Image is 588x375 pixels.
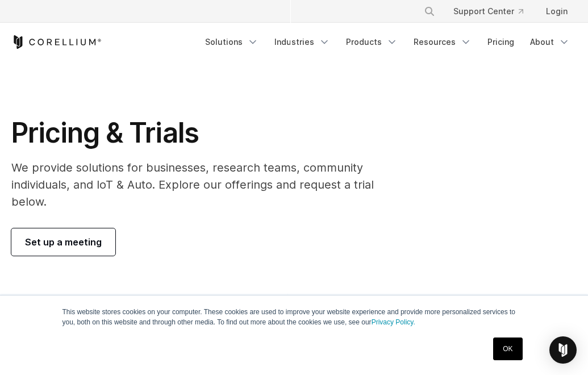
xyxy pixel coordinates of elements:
p: This website stores cookies on your computer. These cookies are used to improve your website expe... [62,307,526,327]
h1: Pricing & Trials [11,116,381,150]
a: OK [493,338,522,360]
a: Login [537,1,577,22]
a: Resources [407,32,478,52]
div: Navigation Menu [198,32,577,52]
div: Navigation Menu [410,1,577,22]
a: Set up a meeting [11,228,115,256]
button: Search [419,1,440,22]
div: Open Intercom Messenger [549,336,577,364]
span: Set up a meeting [25,235,102,249]
a: Support Center [444,1,532,22]
a: About [523,32,577,52]
a: Pricing [481,32,521,52]
a: Solutions [198,32,265,52]
a: Corellium Home [11,35,102,49]
p: We provide solutions for businesses, research teams, community individuals, and IoT & Auto. Explo... [11,159,381,210]
a: Industries [268,32,337,52]
a: Products [339,32,404,52]
a: Privacy Policy. [372,318,415,326]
